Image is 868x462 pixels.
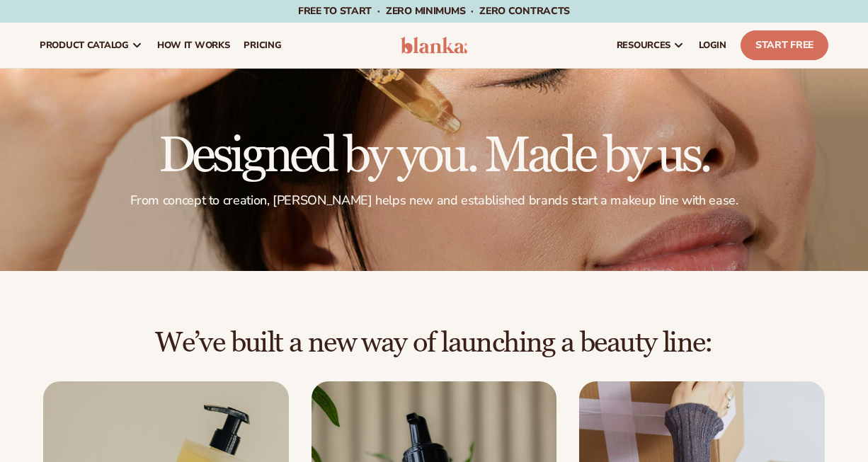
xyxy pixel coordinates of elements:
[298,4,570,18] span: Free to start · ZERO minimums · ZERO contracts
[157,40,230,51] span: How It Works
[610,23,692,68] a: resources
[699,40,726,51] span: LOGIN
[236,23,288,68] a: pricing
[40,40,129,51] span: product catalog
[401,37,467,54] img: logo
[40,132,828,181] h1: Designed by you. Made by us.
[617,40,670,51] span: resources
[40,328,828,359] h2: We’ve built a new way of launching a beauty line:
[741,30,828,60] a: Start Free
[40,192,828,209] p: From concept to creation, [PERSON_NAME] helps new and established brands start a makeup line with...
[33,23,150,68] a: product catalog
[244,40,281,51] span: pricing
[150,23,237,68] a: How It Works
[692,23,733,68] a: LOGIN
